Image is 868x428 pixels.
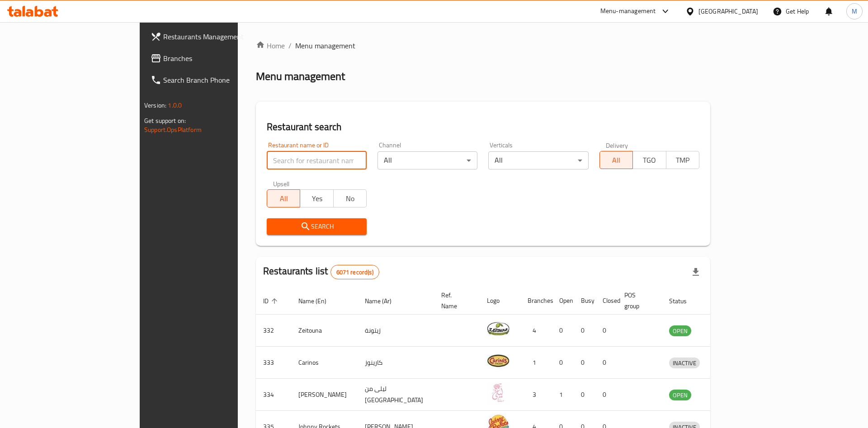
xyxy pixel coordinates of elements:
span: Ref. Name [441,290,469,311]
div: All [488,151,588,169]
span: INACTIVE [669,358,700,368]
td: 0 [574,379,595,411]
button: TMP [666,151,699,169]
button: Search [267,218,367,235]
div: Menu-management [600,6,656,17]
td: 0 [595,347,617,379]
span: OPEN [669,326,691,336]
span: TGO [637,154,662,167]
span: 1.0.0 [168,99,182,111]
th: Logo [480,287,520,315]
span: Search Branch Phone [163,75,278,85]
label: Delivery [606,142,628,148]
h2: Restaurant search [267,120,699,134]
td: Carinos [291,347,358,379]
input: Search for restaurant name or ID.. [267,151,367,169]
img: Leila Min Lebnan [487,381,509,404]
span: POS group [624,290,651,311]
td: 0 [574,347,595,379]
th: Open [552,287,574,315]
a: Restaurants Management [143,26,285,47]
td: 1 [552,379,574,411]
span: Status [669,296,698,306]
div: All [377,151,477,169]
button: All [599,151,633,169]
div: Export file [685,261,707,283]
img: Zeitouna [487,317,509,340]
button: TGO [632,151,666,169]
span: Search [274,221,359,232]
span: Name (En) [298,296,338,306]
th: Busy [574,287,595,315]
td: 0 [595,315,617,347]
button: Yes [300,189,333,207]
span: Name (Ar) [365,296,403,306]
div: [GEOGRAPHIC_DATA] [698,6,758,16]
td: ليلى من [GEOGRAPHIC_DATA] [358,379,434,411]
td: 1 [520,347,552,379]
td: 0 [574,315,595,347]
td: 3 [520,379,552,411]
h2: Restaurants list [263,264,379,279]
td: 0 [552,315,574,347]
th: Closed [595,287,617,315]
label: Upsell [273,180,290,187]
td: كارينوز [358,347,434,379]
a: Branches [143,47,285,69]
td: زيتونة [358,315,434,347]
img: Carinos [487,349,509,372]
span: OPEN [669,390,691,400]
span: Yes [304,192,330,205]
td: 0 [552,347,574,379]
span: TMP [670,154,696,167]
span: 6071 record(s) [331,268,379,277]
span: All [604,154,629,167]
a: Search Branch Phone [143,69,285,91]
li: / [288,40,292,51]
div: Total records count [330,265,379,279]
span: Get support on: [144,115,186,127]
span: Restaurants Management [163,31,278,42]
span: ID [263,296,280,306]
td: [PERSON_NAME] [291,379,358,411]
button: All [267,189,300,207]
td: 0 [595,379,617,411]
td: 4 [520,315,552,347]
span: M [852,6,857,16]
button: No [333,189,367,207]
td: Zeitouna [291,315,358,347]
span: Branches [163,53,278,64]
h2: Menu management [256,69,345,84]
th: Branches [520,287,552,315]
span: All [271,192,297,205]
span: Menu management [295,40,355,51]
a: Support.OpsPlatform [144,124,202,136]
span: Version: [144,99,166,111]
div: OPEN [669,390,691,400]
span: No [337,192,363,205]
nav: breadcrumb [256,40,710,51]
